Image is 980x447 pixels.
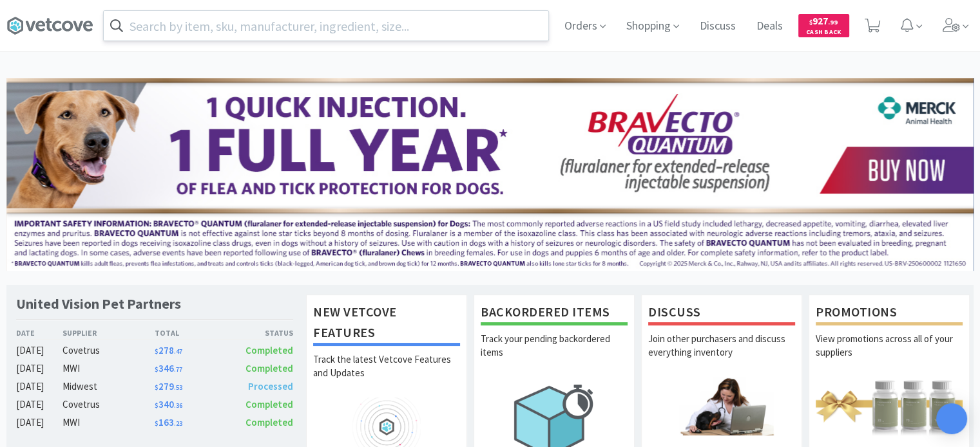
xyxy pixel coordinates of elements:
[155,327,224,339] div: Total
[16,295,181,313] h1: United Vision Pet Partners
[16,327,62,339] div: Date
[16,343,62,358] div: [DATE]
[245,344,293,356] span: Completed
[828,18,838,26] span: . 99
[155,365,159,374] span: $
[809,18,812,26] span: $
[816,332,963,377] p: View promotions across all of your suppliers
[245,398,293,410] span: Completed
[16,379,62,394] div: [DATE]
[936,403,967,434] div: Open Intercom Messenger
[155,416,182,428] span: 163
[16,361,62,376] div: [DATE]
[806,29,841,37] span: Cash Back
[816,302,963,325] h1: Promotions
[174,383,182,392] span: . 53
[174,365,182,374] span: . 77
[798,8,849,43] a: $927.99Cash Back
[62,327,155,339] div: Supplier
[155,347,159,356] span: $
[648,302,795,325] h1: Discuss
[62,379,155,394] div: Midwest
[481,332,628,377] p: Track your pending backordered items
[155,398,182,410] span: 340
[174,419,182,428] span: . 23
[6,78,974,271] img: 3ffb5edee65b4d9ab6d7b0afa510b01f.jpg
[313,352,460,397] p: Track the latest Vetcove Features and Updates
[155,419,159,428] span: $
[648,377,795,435] img: hero_discuss.png
[16,361,293,376] a: [DATE]MWI$346.77Completed
[245,416,293,428] span: Completed
[16,379,293,394] a: [DATE]Midwest$279.53Processed
[155,380,182,392] span: 279
[809,15,838,27] span: 927
[174,347,182,356] span: . 47
[695,21,741,32] a: Discuss
[16,397,62,412] div: [DATE]
[62,343,155,358] div: Covetrus
[481,302,628,325] h1: Backordered Items
[224,327,293,339] div: Status
[155,362,182,374] span: 346
[174,401,182,410] span: . 36
[62,397,155,412] div: Covetrus
[16,397,293,412] a: [DATE]Covetrus$340.36Completed
[313,302,460,346] h1: New Vetcove Features
[16,415,62,430] div: [DATE]
[245,362,293,374] span: Completed
[16,343,293,358] a: [DATE]Covetrus$278.47Completed
[816,377,963,435] img: hero_promotions.png
[104,11,548,41] input: Search by item, sku, manufacturer, ingredient, size...
[248,380,293,392] span: Processed
[16,415,293,430] a: [DATE]MWI$163.23Completed
[648,332,795,377] p: Join other purchasers and discuss everything inventory
[155,344,182,356] span: 278
[155,383,159,392] span: $
[62,415,155,430] div: MWI
[751,21,788,32] a: Deals
[62,361,155,376] div: MWI
[155,401,159,410] span: $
